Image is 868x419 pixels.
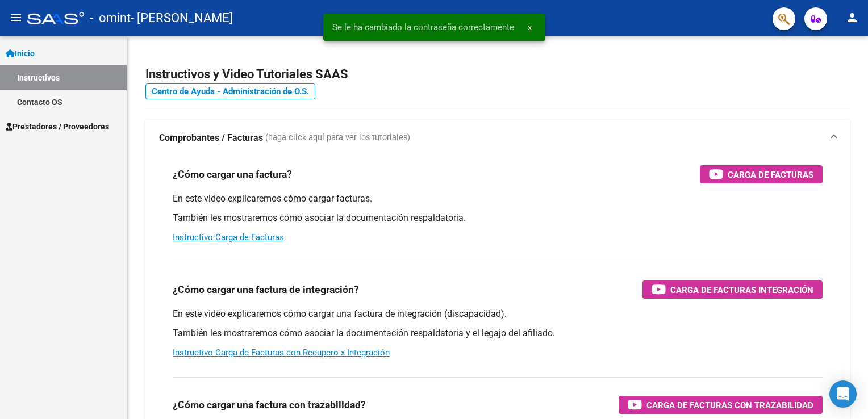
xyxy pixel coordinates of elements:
[145,120,850,156] mat-expansion-panel-header: Comprobantes / Facturas (haga click aquí para ver los tutoriales)
[519,17,541,37] button: x
[173,232,284,242] a: Instructivo Carga de Facturas
[173,308,823,320] p: En este video explicaremos cómo cargar una factura de integración (discapacidad).
[619,396,823,414] button: Carga de Facturas con Trazabilidad
[173,212,823,224] p: También les mostraremos cómo asociar la documentación respaldatoria.
[6,47,35,60] span: Inicio
[173,282,359,298] h3: ¿Cómo cargar una factura de integración?
[845,11,859,24] mat-icon: person
[173,347,390,358] a: Instructivo Carga de Facturas con Recupero x Integración
[159,132,263,144] strong: Comprobantes / Facturas
[173,327,823,340] p: También les mostraremos cómo asociar la documentación respaldatoria y el legajo del afiliado.
[332,22,514,33] span: Se le ha cambiado la contraseña correctamente
[145,83,315,99] a: Centro de Ayuda - Administración de O.S.
[528,22,532,32] span: x
[829,380,857,408] div: Open Intercom Messenger
[265,132,410,144] span: (haga click aquí para ver los tutoriales)
[90,6,131,31] span: - omint
[9,11,23,24] mat-icon: menu
[700,165,823,183] button: Carga de Facturas
[173,192,823,205] p: En este video explicaremos cómo cargar facturas.
[670,283,813,297] span: Carga de Facturas Integración
[6,120,109,133] span: Prestadores / Proveedores
[173,166,292,182] h3: ¿Cómo cargar una factura?
[728,167,813,182] span: Carga de Facturas
[646,398,813,412] span: Carga de Facturas con Trazabilidad
[642,280,823,299] button: Carga de Facturas Integración
[131,6,233,31] span: - [PERSON_NAME]
[173,397,366,413] h3: ¿Cómo cargar una factura con trazabilidad?
[145,64,850,85] h2: Instructivos y Video Tutoriales SAAS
